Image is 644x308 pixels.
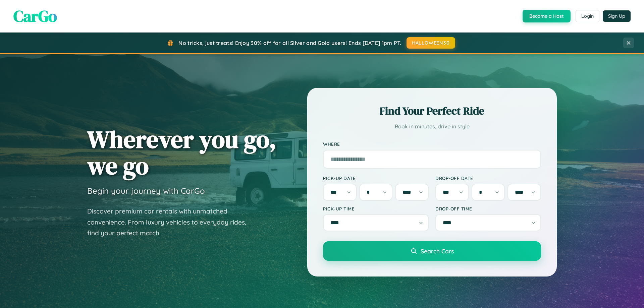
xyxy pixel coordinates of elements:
[323,175,429,181] label: Pick-up Date
[435,175,541,181] label: Drop-off Date
[407,37,455,49] button: HALLOWEEN30
[421,247,454,255] span: Search Cars
[87,186,205,196] h3: Begin your journey with CarGo
[323,104,541,118] h2: Find Your Perfect Ride
[87,206,255,239] p: Discover premium car rentals with unmatched convenience. From luxury vehicles to everyday rides, ...
[323,122,541,131] p: Book in minutes, drive in style
[178,40,401,46] span: No tricks, just treats! Enjoy 30% off for all Silver and Gold users! Ends [DATE] 1pm PT.
[323,141,541,147] label: Where
[323,241,541,261] button: Search Cars
[87,126,276,179] h1: Wherever you go, we go
[576,10,599,22] button: Login
[323,206,429,211] label: Pick-up Time
[435,206,541,211] label: Drop-off Time
[603,10,631,22] button: Sign Up
[523,10,571,22] button: Become a Host
[13,5,57,27] span: CarGo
